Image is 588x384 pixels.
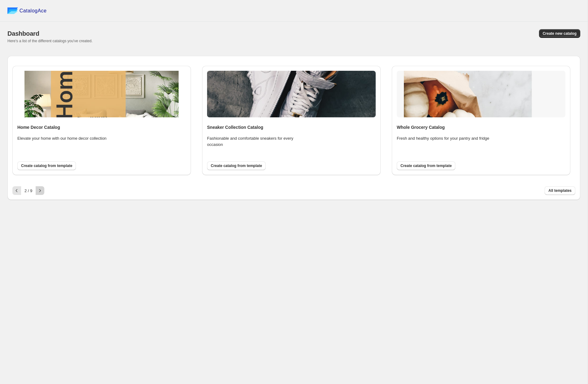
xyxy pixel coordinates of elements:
[548,188,572,193] span: All templates
[211,163,262,168] span: Create catalog from template
[7,39,93,43] span: Here's a list of the different catalogs you've created.
[21,163,72,168] span: Create catalog from template
[545,186,575,195] button: All templates
[397,135,496,142] p: Fresh and healthy options for your pantry and fridge
[397,124,565,130] h4: Whole Grocery Catalog
[400,163,452,168] span: Create catalog from template
[17,135,117,142] p: Elevate your home with our home decor collection
[207,71,376,117] img: sneaker
[207,124,376,130] h4: Sneaker Collection Catalog
[17,71,186,117] img: home_decor
[539,29,580,38] button: Create new catalog
[17,161,76,170] button: Create catalog from template
[543,31,577,36] span: Create new catalog
[397,71,565,117] img: whole_grocery
[17,124,186,130] h4: Home Decor Catalog
[20,8,47,14] span: CatalogAce
[207,161,266,170] button: Create catalog from template
[7,7,18,14] img: catalog ace
[7,30,39,37] span: Dashboard
[207,135,306,148] p: Fashionable and comfortable sneakers for every occasion
[24,188,32,193] span: 2 / 9
[397,161,455,170] button: Create catalog from template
